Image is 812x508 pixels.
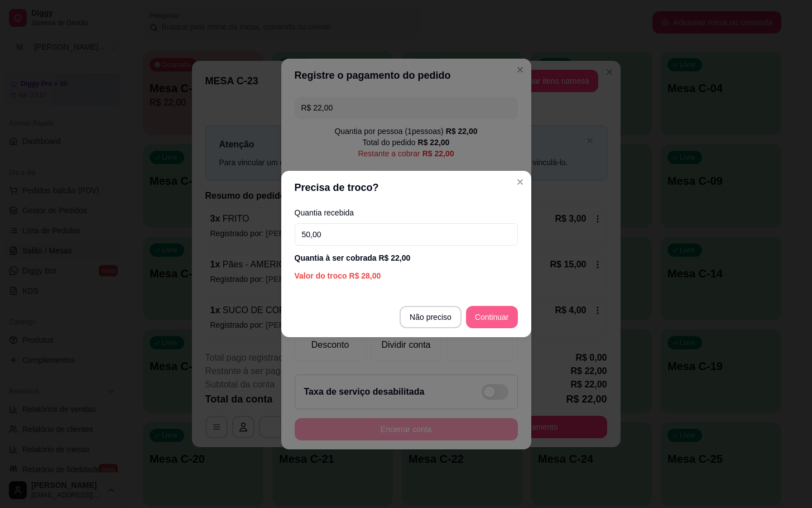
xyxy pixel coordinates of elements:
[400,306,462,328] button: Não preciso
[295,252,518,263] div: Quantia à ser cobrada R$ 22,00
[295,270,518,281] div: Valor do troco R$ 28,00
[511,173,529,191] button: Close
[466,306,518,328] button: Continuar
[295,209,518,217] label: Quantia recebida
[281,171,531,204] header: Precisa de troco?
